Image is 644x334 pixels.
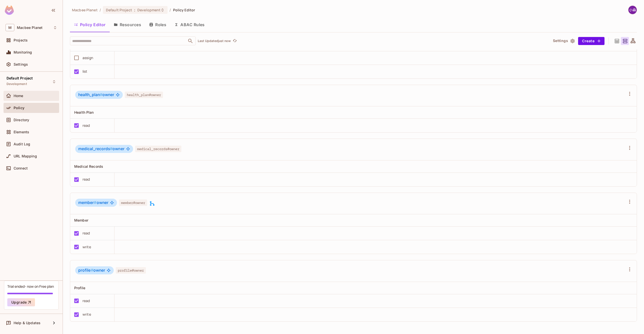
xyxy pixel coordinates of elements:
[78,268,93,273] span: profile
[232,38,238,44] button: refresh
[14,166,28,170] span: Connect
[83,123,90,128] div: read
[83,230,90,236] div: read
[7,76,33,80] span: Default Project
[106,8,132,12] span: Default Project
[78,146,112,151] span: medical_records
[119,199,147,206] span: member#owner
[6,24,14,31] span: M
[233,38,237,44] span: refresh
[134,8,136,12] span: :
[578,37,605,45] button: Create
[78,146,125,151] span: owner
[17,26,43,30] span: Workspace: Macbee Planet
[14,142,30,146] span: Audit Log
[14,106,24,110] span: Policy
[116,267,146,274] span: profile#owner
[100,8,101,12] li: /
[7,298,35,306] button: Upgrade
[135,146,181,152] span: medical_records#owner
[145,18,170,31] button: Roles
[137,8,160,12] span: Development
[170,18,209,31] button: ABAC Rules
[83,244,91,250] div: write
[187,37,194,45] button: Open
[78,268,105,273] span: owner
[74,218,88,222] span: Member
[198,39,231,43] p: Last Updated just now
[78,200,108,205] span: owner
[78,92,102,97] span: health_plan
[74,110,94,114] span: Health Plan
[72,8,98,12] span: the active workspace
[125,92,163,98] span: health_plan#owner
[7,284,54,289] div: Trial ended- now on Free plan
[110,18,145,31] button: Resources
[14,62,28,66] span: Settings
[628,6,637,14] img: 小森雄一郎
[14,50,32,54] span: Monitoring
[83,55,93,61] div: assign
[14,130,29,134] span: Elements
[14,321,41,325] span: Help & Updates
[74,164,103,169] span: Medical Records
[83,298,90,304] div: read
[173,8,195,12] span: Policy Editor
[91,268,93,273] span: #
[83,177,90,182] div: read
[551,37,576,45] button: Settings
[7,82,27,86] span: Development
[78,92,114,97] span: owner
[231,38,238,44] span: Click to refresh data
[83,312,91,317] div: write
[5,6,14,15] img: SReyMgAAAABJRU5ErkJggg==
[78,200,97,205] span: member
[110,146,112,151] span: #
[70,18,110,31] button: Policy Editor
[14,94,23,98] span: Home
[74,286,85,290] span: Profile
[14,118,29,122] span: Directory
[14,154,37,158] span: URL Mapping
[14,38,28,42] span: Projects
[100,92,102,97] span: #
[170,8,171,12] li: /
[94,200,96,205] span: #
[83,69,88,74] div: list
